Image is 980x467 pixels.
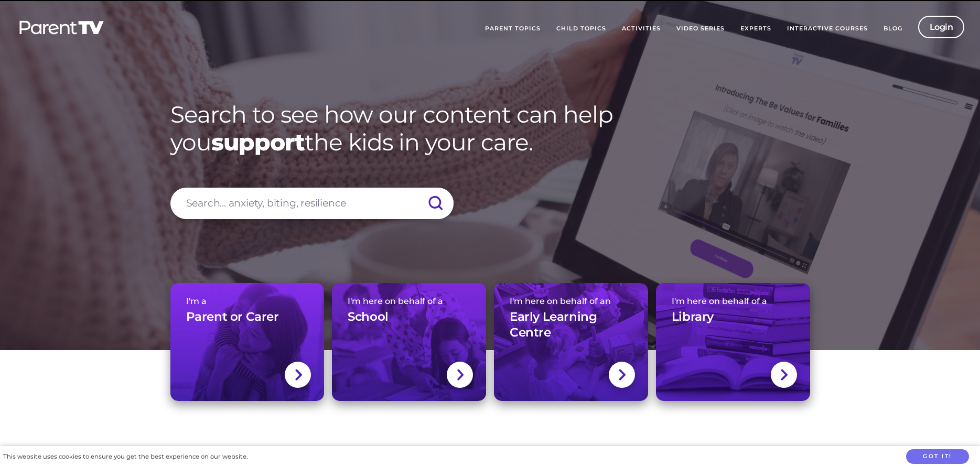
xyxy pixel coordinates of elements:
a: Blog [876,16,910,42]
span: I'm a [186,296,309,306]
h3: Library [672,309,714,325]
input: Search... anxiety, biting, resilience [170,188,454,219]
h3: School [348,309,389,325]
div: This website uses cookies to ensure you get the best experience on our website. [3,451,247,462]
a: Login [918,16,965,38]
a: Experts [733,16,779,42]
a: I'm aParent or Carer [170,283,325,401]
a: Interactive Courses [779,16,876,42]
button: Got it! [906,449,969,464]
h1: Search to see how our content can help you the kids in your care. [170,101,810,156]
span: I'm here on behalf of a [348,296,470,306]
a: Video Series [669,16,733,42]
a: I'm here on behalf of aSchool [332,283,486,401]
img: svg+xml;base64,PHN2ZyBlbmFibGUtYmFja2dyb3VuZD0ibmV3IDAgMCAxNC44IDI1LjciIHZpZXdCb3g9IjAgMCAxNC44ID... [780,368,788,382]
h3: Early Learning Centre [510,309,632,341]
span: I'm here on behalf of a [672,296,794,306]
img: svg+xml;base64,PHN2ZyBlbmFibGUtYmFja2dyb3VuZD0ibmV3IDAgMCAxNC44IDI1LjciIHZpZXdCb3g9IjAgMCAxNC44ID... [618,368,626,382]
a: I'm here on behalf of anEarly Learning Centre [494,283,648,401]
strong: support [211,128,305,156]
h3: Parent or Carer [186,309,279,325]
img: svg+xml;base64,PHN2ZyBlbmFibGUtYmFja2dyb3VuZD0ibmV3IDAgMCAxNC44IDI1LjciIHZpZXdCb3g9IjAgMCAxNC44ID... [456,368,464,382]
img: parenttv-logo-white.4c85aaf.svg [18,20,105,35]
a: I'm here on behalf of aLibrary [656,283,810,401]
a: Parent Topics [477,16,548,42]
img: svg+xml;base64,PHN2ZyBlbmFibGUtYmFja2dyb3VuZD0ibmV3IDAgMCAxNC44IDI1LjciIHZpZXdCb3g9IjAgMCAxNC44ID... [294,368,302,382]
span: I'm here on behalf of an [510,296,632,306]
input: Submit [417,188,454,219]
a: Child Topics [548,16,614,42]
a: Activities [614,16,669,42]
